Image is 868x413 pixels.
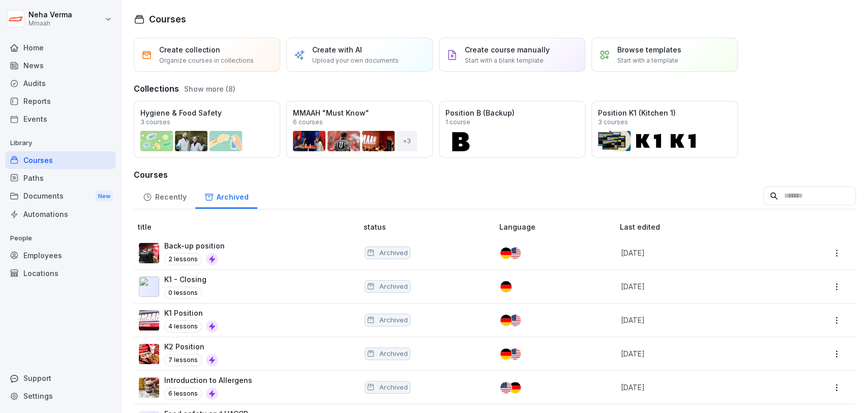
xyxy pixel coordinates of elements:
font: New [98,192,110,200]
a: Events [5,110,116,128]
font: Courses [149,14,186,24]
img: de.svg [500,348,512,360]
font: MMAAH "Must Know" [293,108,369,117]
a: Paths [5,169,116,187]
font: 6 lessons [168,390,198,397]
font: Hygiene & Food Safety [140,108,222,117]
img: us.svg [510,315,521,326]
img: de.svg [510,382,521,393]
font: K1 Position [164,309,203,317]
font: News [23,61,44,70]
font: Position B (Backup) [445,108,515,117]
font: [DATE] [621,249,645,257]
img: mpql67vva9j6tpfu93gph97f.png [139,243,159,263]
font: [DATE] [621,383,645,392]
font: Reports [23,97,51,105]
img: dxikevl05c274fqjcx4fmktu.png [139,377,159,398]
font: Courses [23,156,53,164]
font: Create collection [159,45,220,54]
a: Audits [5,74,116,92]
a: Position K1 (Kitchen 1)3 courses [591,101,738,158]
font: Archived [379,349,408,357]
font: Recently [155,192,187,201]
a: Employees [5,246,116,264]
font: Show more (8) [184,85,235,93]
font: Courses [134,170,168,180]
img: de.svg [500,281,512,292]
font: Organize courses in collections [159,57,254,64]
font: Collections [134,84,179,94]
button: Show more (8) [184,84,235,94]
font: K1 - Closing [164,275,206,284]
font: 6 courses [293,118,323,126]
img: us.svg [500,382,512,393]
font: Automations [23,210,68,218]
a: Locations [5,264,116,282]
img: skbjc0gif1i0jnjja8uoxo23.png [139,310,159,331]
font: Start with a blank template [465,57,544,64]
font: Library [10,139,32,147]
font: 3 courses [598,118,628,126]
font: Mmaah [28,19,50,27]
font: Position K1 (Kitchen 1) [598,108,676,117]
font: 7 lessons [168,356,198,364]
font: Start with a template [617,57,678,64]
a: Position B (Backup)1 course [439,101,585,158]
font: [DATE] [621,282,645,291]
img: us.svg [510,348,521,360]
font: Documents [23,191,64,200]
font: [DATE] [621,349,645,358]
font: Archived [217,192,249,201]
font: Last edited [620,223,660,231]
font: Verma [50,10,72,19]
img: de.svg [500,315,512,326]
a: DocumentsNew [5,187,116,206]
a: Home [5,39,116,57]
font: Home [23,43,44,52]
a: MMAAH "Must Know"6 courses+3 [286,101,433,158]
font: Back-up position [164,241,225,250]
font: [DATE] [621,316,645,324]
font: 3 [407,137,411,145]
font: Upload your own documents [312,57,399,64]
img: de.svg [500,247,512,259]
font: Archived [379,316,408,324]
font: + [403,137,407,145]
font: People [10,234,32,242]
font: title [138,223,152,231]
font: Browse templates [617,45,681,54]
a: News [5,57,116,74]
font: K2 Position [164,342,204,351]
font: Create course manually [465,45,550,54]
font: 0 lessons [168,289,198,296]
a: Reports [5,92,116,110]
font: Introduction to Allergens [164,376,252,384]
a: Courses [5,151,116,169]
font: Create with AI [312,45,362,54]
font: Paths [23,174,44,182]
a: Hygiene & Food Safety3 courses [134,101,280,158]
font: Archived [379,249,408,257]
font: 2 lessons [168,255,198,263]
font: Archived [379,282,408,290]
img: dvtkicknuh13j361h34rdfat.png [139,344,159,364]
font: Language [499,223,535,231]
font: Neha [28,10,48,19]
a: Automations [5,205,116,223]
a: Archived [195,183,257,209]
font: Audits [23,79,46,88]
img: us.svg [510,247,521,259]
font: Events [23,115,47,123]
font: Support [23,374,51,382]
font: 1 course [445,118,470,126]
font: Locations [23,269,58,278]
a: Settings [5,387,116,405]
font: 4 lessons [168,322,198,330]
font: 3 courses [140,118,170,126]
a: Recently [134,183,195,209]
font: Archived [379,383,408,391]
font: Employees [23,251,62,260]
font: Settings [23,392,53,400]
font: status [364,223,386,231]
